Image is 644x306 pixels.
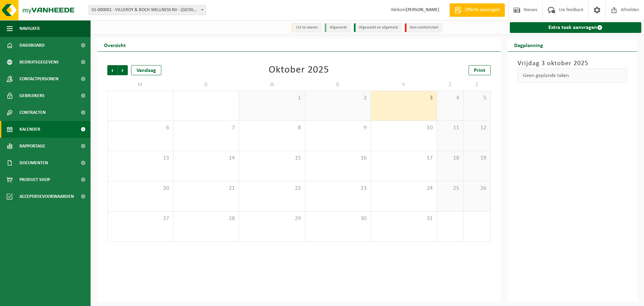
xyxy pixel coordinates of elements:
[440,94,460,102] span: 4
[463,7,501,13] span: Offerte aanvragen
[374,124,433,132] span: 10
[19,188,74,205] span: Acceptatievoorwaarden
[173,79,239,91] td: D
[467,124,487,132] span: 12
[291,23,321,32] li: Uit te voeren
[449,3,505,17] a: Offerte aanvragen
[374,155,433,162] span: 17
[374,94,433,102] span: 3
[19,171,50,188] span: Product Shop
[440,124,460,132] span: 11
[406,7,439,12] strong: [PERSON_NAME]
[464,79,490,91] td: Z
[243,124,302,132] span: 8
[305,79,371,91] td: D
[19,87,45,104] span: Gebruikers
[19,54,59,71] span: Bedrijfsgegevens
[89,5,206,15] span: 01-000001 - VILLEROY & BOCH WELLNESS NV - ROESELARE
[405,23,442,32] li: Non-conformiteit
[19,20,40,37] span: Navigatie
[325,23,351,32] li: Afgewerkt
[111,155,170,162] span: 13
[243,94,302,102] span: 1
[107,65,117,75] span: Vorige
[111,215,170,222] span: 27
[243,155,302,162] span: 15
[239,79,305,91] td: W
[309,124,368,132] span: 9
[111,124,170,132] span: 6
[118,65,128,75] span: Volgende
[107,79,173,91] td: M
[374,185,433,192] span: 24
[19,155,48,171] span: Documenten
[309,215,368,222] span: 30
[19,138,45,155] span: Rapportage
[19,104,46,121] span: Contracten
[371,79,437,91] td: V
[440,155,460,162] span: 18
[309,155,368,162] span: 16
[177,155,236,162] span: 14
[177,215,236,222] span: 28
[437,79,464,91] td: Z
[177,124,236,132] span: 7
[440,185,460,192] span: 25
[469,65,491,75] a: Print
[518,58,628,69] h3: Vrijdag 3 oktober 2025
[309,94,368,102] span: 2
[243,185,302,192] span: 22
[131,65,161,75] div: Vandaag
[243,215,302,222] span: 29
[19,37,45,54] span: Dashboard
[518,69,628,83] div: Geen geplande taken
[19,71,58,87] span: Contactpersonen
[97,38,132,51] h2: Overzicht
[474,68,485,73] span: Print
[309,185,368,192] span: 23
[374,215,433,222] span: 31
[111,185,170,192] span: 20
[269,65,329,75] div: Oktober 2025
[19,121,40,138] span: Kalender
[89,5,206,15] span: 01-000001 - VILLEROY & BOCH WELLNESS NV - ROESELARE
[467,155,487,162] span: 19
[510,22,642,33] a: Extra taak aanvragen
[467,185,487,192] span: 26
[177,185,236,192] span: 21
[467,94,487,102] span: 5
[507,38,550,51] h2: Dagplanning
[354,23,401,32] li: Afgewerkt en afgemeld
